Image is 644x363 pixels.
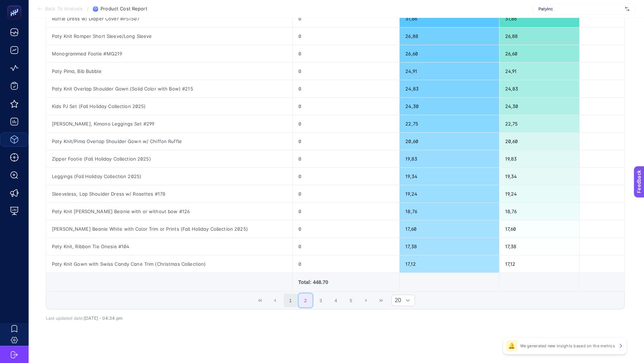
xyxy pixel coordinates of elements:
div: 24,83 [499,80,579,97]
div: Sleeveless, Lap Shoulder Dress w/ Rosettes #178 [46,185,292,202]
div: 19,24 [400,185,499,202]
div: 0 [293,168,400,185]
button: 5 [344,294,358,307]
span: [DATE]・04:34 pm [84,315,122,321]
button: Last Page [374,294,388,307]
div: Zipper Footie (Fall Holiday Collection 2025) [46,150,292,167]
div: 19,24 [499,185,579,202]
div: 17,12 [499,255,579,273]
div: Paty Knit, Ribbon Tie Onesie #104 [46,238,292,255]
div: 19,83 [499,150,579,167]
div: 0 [293,115,400,132]
div: 24,30 [400,98,499,115]
div: Total: 448.70 [298,279,394,286]
div: Paty Knit [PERSON_NAME] Beanie with or without bow #126 [46,203,292,220]
div: 18,76 [499,203,579,220]
div: 24,91 [400,63,499,80]
div: 0 [293,255,400,273]
div: 26,88 [499,28,579,45]
button: 4 [329,294,343,307]
div: Ruffle Dress w/ Diaper Cover #PS1507 [46,10,292,27]
span: Back To Analysis [45,6,83,12]
button: 2 [299,294,312,307]
div: 24,83 [400,80,499,97]
div: 0 [293,98,400,115]
div: 0 [293,133,400,150]
span: / [87,6,89,11]
div: 0 [293,185,400,202]
div: 26,60 [499,45,579,62]
div: 0 [293,10,400,27]
div: 0 [293,203,400,220]
span: Feedback [4,2,27,8]
span: PatyInc [538,6,622,12]
div: 17,60 [400,220,499,237]
div: 0 [293,45,400,62]
button: Previous Page [269,294,282,307]
div: 31,86 [400,10,499,27]
div: 20,60 [400,133,499,150]
img: svg%3e [625,5,629,13]
span: Last updated date: [46,315,84,321]
div: 26,88 [400,28,499,45]
div: [PERSON_NAME] Beanie White with Color Trim or Prints (Fall Holiday Collection 2025) [46,220,292,237]
button: First Page [253,294,267,307]
div: 0 [293,63,400,80]
div: Paty Pima, Bib Bubble [46,63,292,80]
div: Paty Knit/Pima Overlap Shoulder Gown w/ Chiffon Ruffle [46,133,292,150]
div: 17,38 [499,238,579,255]
span: Rows per page [392,295,401,306]
div: 31,86 [499,10,579,27]
button: Next Page [359,294,373,307]
div: Paty Knit Gown with Swiss Candy Cane Trim (Christmas Collection) [46,255,292,273]
div: Paty Knit Overlap Shoulder Gown (Solid Color with Bow) #215 [46,80,292,97]
div: 24,91 [499,63,579,80]
span: Product Cost Report [101,6,147,12]
div: 22,75 [499,115,579,132]
div: 22,75 [400,115,499,132]
div: 19,34 [400,168,499,185]
div: Monogrammed Footie #MG219 [46,45,292,62]
div: 19,34 [499,168,579,185]
div: 0 [293,220,400,237]
button: 1 [284,294,297,307]
button: 3 [314,294,327,307]
div: 19,83 [400,150,499,167]
p: We generated new insights based on the metrics [520,343,615,349]
div: 26,60 [400,45,499,62]
div: Leggings (Fall Holiday Collection 2025) [46,168,292,185]
div: 0 [293,28,400,45]
div: 17,60 [499,220,579,237]
div: 0 [293,80,400,97]
div: Kids PJ Set (Fall Holiday Collection 2025) [46,98,292,115]
div: 17,12 [400,255,499,273]
div: 🔔 [506,340,517,352]
div: 24,30 [499,98,579,115]
div: 17,38 [400,238,499,255]
div: 18,76 [400,203,499,220]
div: 0 [293,238,400,255]
div: Paty Knit Romper Short Sleeve/Long Sleeve [46,28,292,45]
div: 0 [293,150,400,167]
div: [PERSON_NAME], Kimono Leggings Set #299 [46,115,292,132]
div: 20,60 [499,133,579,150]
